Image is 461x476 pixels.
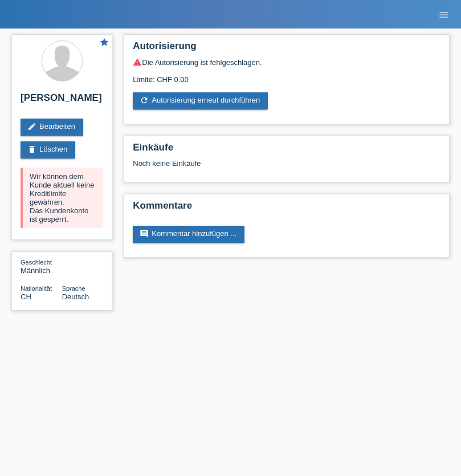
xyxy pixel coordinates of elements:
a: star [99,37,109,49]
a: editBearbeiten [21,119,83,136]
div: Noch keine Einkäufe [133,159,440,176]
span: Nationalität [21,285,52,292]
h2: Einkäufe [133,142,440,159]
span: Sprache [62,285,85,292]
span: Geschlecht [21,259,52,266]
i: edit [27,122,36,131]
i: delete [27,145,36,154]
span: Deutsch [62,292,89,301]
i: menu [438,9,450,21]
div: Männlich [21,258,62,275]
i: comment [140,229,149,238]
h2: [PERSON_NAME] [21,92,103,109]
i: star [99,37,109,47]
i: refresh [140,96,149,105]
a: commentKommentar hinzufügen ... [133,226,244,243]
a: deleteLöschen [21,141,75,158]
div: Die Autorisierung ist fehlgeschlagen. [133,58,440,67]
div: Wir können dem Kunde aktuell keine Kreditlimite gewähren. Das Kundenkonto ist gesperrt. [21,168,103,228]
i: warning [133,58,142,67]
a: refreshAutorisierung erneut durchführen [133,92,268,109]
h2: Kommentare [133,200,440,217]
h2: Autorisierung [133,40,440,58]
span: Schweiz [21,292,31,301]
div: Limite: CHF 0.00 [133,67,440,84]
a: menu [433,11,455,18]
